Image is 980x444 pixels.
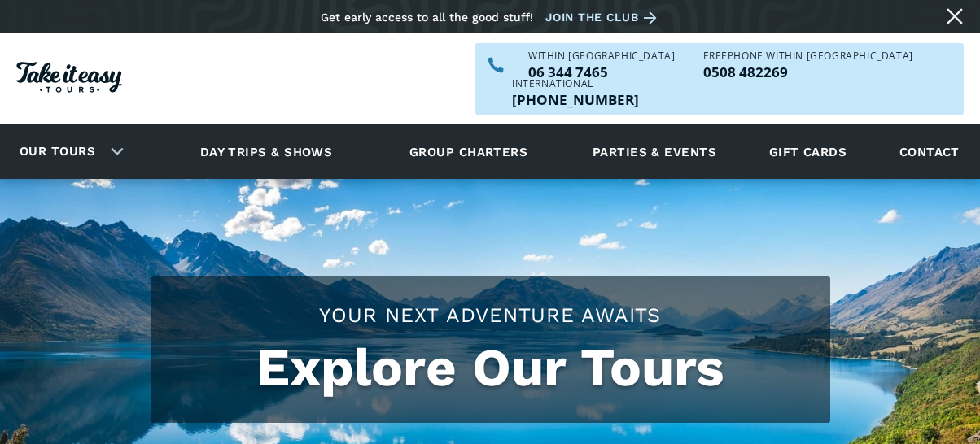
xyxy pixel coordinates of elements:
a: Join the club [545,7,663,28]
a: Group charters [389,129,548,174]
a: Parties & events [584,129,724,174]
a: Call us within NZ on 063447465 [528,65,675,79]
h2: Your Next Adventure Awaits [167,301,814,329]
a: Call us outside of NZ on +6463447465 [512,93,639,107]
p: 0508 482269 [703,65,912,79]
div: Get early access to all the good stuff! [321,11,533,24]
a: Homepage [16,54,122,105]
a: Call us freephone within NZ on 0508482269 [703,65,912,79]
div: International [512,79,639,89]
p: 06 344 7465 [528,65,675,79]
img: Take it easy Tours logo [16,62,122,93]
a: Gift cards [761,129,855,174]
div: Freephone WITHIN [GEOGRAPHIC_DATA] [703,51,912,61]
h1: Explore Our Tours [167,337,814,398]
a: Day trips & shows [180,129,353,174]
a: Our tours [7,133,107,171]
a: Close message [942,3,968,29]
p: [PHONE_NUMBER] [512,93,639,107]
div: WITHIN [GEOGRAPHIC_DATA] [528,51,675,61]
a: Contact [891,129,968,174]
